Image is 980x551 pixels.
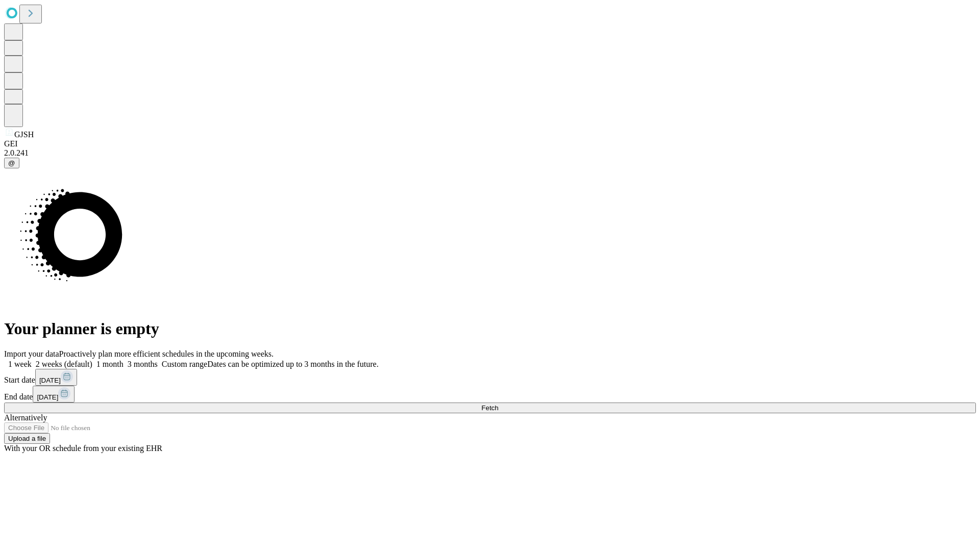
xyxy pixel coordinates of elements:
div: Start date [4,369,976,386]
div: End date [4,386,976,403]
span: [DATE] [39,377,61,384]
div: GEI [4,139,976,148]
button: [DATE] [35,369,77,386]
span: Proactively plan more efficient schedules in the upcoming weeks. [59,349,274,358]
span: Fetch [481,404,498,412]
button: @ [4,158,19,168]
span: 2 weeks (default) [36,360,92,368]
span: @ [8,159,15,167]
span: 1 week [8,360,32,368]
span: 1 month [96,360,124,368]
span: GJSH [14,130,34,139]
span: 3 months [128,360,158,368]
span: With your OR schedule from your existing EHR [4,444,162,453]
div: 2.0.241 [4,148,976,158]
span: Alternatively [4,413,47,422]
h1: Your planner is empty [4,319,976,338]
span: Custom range [162,360,207,368]
button: Fetch [4,403,976,413]
button: [DATE] [33,386,75,403]
span: Import your data [4,349,59,358]
span: [DATE] [37,393,58,401]
button: Upload a file [4,433,50,444]
span: Dates can be optimized up to 3 months in the future. [207,360,378,368]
